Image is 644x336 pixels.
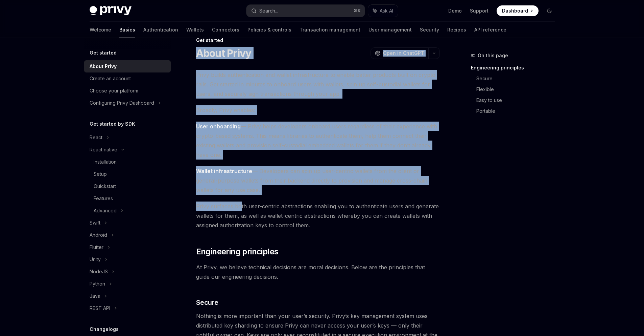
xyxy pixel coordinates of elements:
[90,22,111,38] a: Welcome
[90,255,101,264] div: Unity
[502,7,528,14] span: Dashboard
[497,5,539,16] a: Dashboard
[90,268,108,276] div: NodeJS
[212,22,239,38] a: Connectors
[90,231,107,239] div: Android
[94,170,107,178] div: Setup
[90,146,117,154] div: React native
[380,7,393,14] span: Ask AI
[90,62,117,70] div: About Privy
[84,60,171,72] a: About Privy
[90,219,100,227] div: Swift
[84,156,171,168] a: Installation
[90,133,102,142] div: React
[90,6,132,16] img: dark logo
[90,99,154,107] div: Configuring Privy Dashboard
[90,120,135,128] h5: Get started by SDK
[544,5,555,16] button: Toggle dark mode
[119,22,135,38] a: Basics
[420,22,439,38] a: Security
[84,180,171,192] a: Quickstart
[90,87,138,95] div: Choose your platform
[300,22,360,38] a: Transaction management
[90,243,103,251] div: Flutter
[84,168,171,180] a: Setup
[90,325,119,333] h5: Changelogs
[90,280,105,288] div: Python
[90,292,100,300] div: Java
[84,192,171,205] a: Features
[246,5,365,17] button: Search...⌘K
[354,8,361,14] span: ⌘ K
[470,7,488,14] a: Support
[94,207,117,215] div: Advanced
[247,22,291,38] a: Policies & controls
[84,85,171,97] a: Choose your platform
[186,22,204,38] a: Wallets
[90,49,117,57] h5: Get started
[474,22,506,38] a: API reference
[94,194,113,203] div: Features
[90,75,131,83] div: Create an account
[447,22,466,38] a: Recipes
[143,22,178,38] a: Authentication
[368,5,398,17] button: Ask AI
[84,72,171,85] a: Create an account
[90,304,110,312] div: REST API
[368,22,412,38] a: User management
[94,182,116,190] div: Quickstart
[94,158,117,166] div: Installation
[448,7,462,14] a: Demo
[259,7,278,15] div: Search...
